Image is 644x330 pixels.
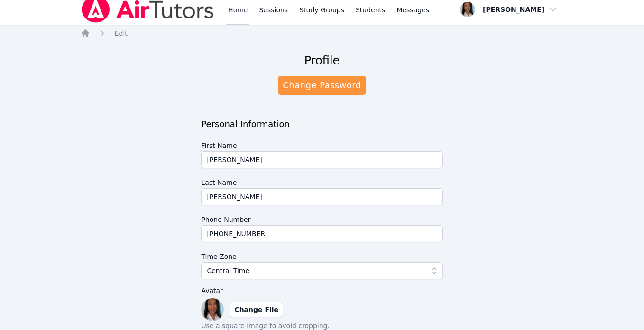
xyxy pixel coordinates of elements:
h3: Personal Information [201,118,442,131]
h2: Profile [304,53,340,68]
a: Edit [115,28,128,38]
label: Time Zone [201,248,442,262]
label: Avatar [201,285,442,296]
img: preview [201,298,224,321]
label: Last Name [201,174,442,188]
span: Messages [396,5,429,15]
span: Edit [115,29,128,37]
label: Phone Number [201,211,442,225]
button: Central Time [201,262,442,279]
label: Change File [230,302,283,317]
span: Central Time [207,265,249,276]
label: First Name [201,137,442,151]
a: Change Password [278,76,366,95]
nav: Breadcrumb [81,28,564,38]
